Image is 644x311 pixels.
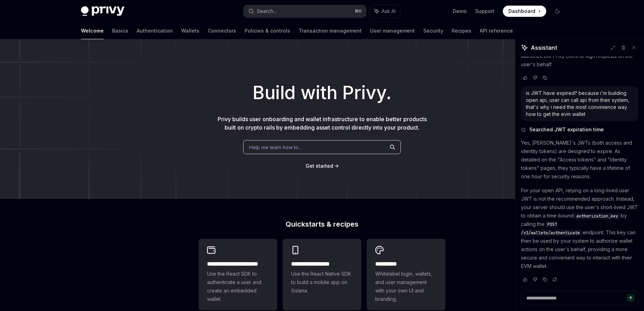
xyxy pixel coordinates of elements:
[576,213,618,219] span: authorization_key
[11,79,633,106] h1: Build with Privy.
[552,6,563,17] button: Toggle dark mode
[199,221,445,228] h2: Quickstarts & recipes
[521,222,580,236] span: POST /v1/wallets/authenticate
[306,163,333,169] span: Get started
[503,6,546,17] a: Dashboard
[112,22,128,39] a: Basics
[207,270,269,303] span: Use the React SDK to authenticate a user and create an embedded wallet.
[249,144,302,151] span: Help me learn how to…
[81,22,104,39] a: Welcome
[291,270,353,295] span: Use the React Native SDK to build a mobile app on Solana.
[375,270,437,303] span: Whitelabel login, wallets, and user management with your own UI and branding.
[423,22,443,39] a: Security
[526,90,633,118] div: is JWT have expired? because i'm building open api, user can call api from their system, that's w...
[208,22,236,39] a: Connectors
[626,294,635,302] button: Send message
[299,22,362,39] a: Transaction management
[529,126,604,133] span: Searched JWT expiration time
[452,22,471,39] a: Recipes
[382,8,396,15] span: Ask AI
[306,163,333,170] a: Get started
[81,6,124,16] img: dark logo
[370,5,400,18] button: Ask AI
[453,8,467,15] a: Demo
[480,22,513,39] a: API reference
[370,22,415,39] a: User management
[137,22,173,39] a: Authentication
[355,8,362,14] span: ⌘ K
[521,186,638,270] p: For your open API, relying on a long-lived user JWT is not the recommended approach. Instead, you...
[218,116,427,131] span: Privy builds user onboarding and wallet infrastructure to enable better products built on crypto ...
[521,139,638,181] p: Yes, [PERSON_NAME]'s JWTs (both access and identity tokens) are designed to expire. As detailed o...
[531,43,557,52] span: Assistant
[181,22,199,39] a: Wallets
[508,8,535,15] span: Dashboard
[475,8,494,15] a: Support
[521,126,638,133] button: Searched JWT expiration time
[245,22,290,39] a: Policies & controls
[367,239,445,310] a: **** *****Whitelabel login, wallets, and user management with your own UI and branding.
[244,5,366,18] button: Search...⌘K
[283,239,361,310] a: **** **** **** ***Use the React Native SDK to build a mobile app on Solana.
[257,7,276,15] div: Search...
